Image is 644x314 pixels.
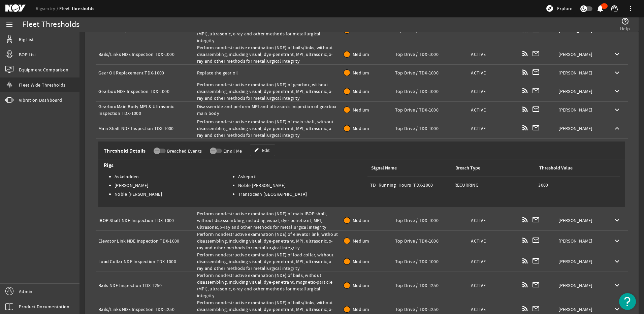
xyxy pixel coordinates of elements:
span: Medium [353,282,369,288]
div: Load Collar NDE Inspection TDX-1000 [98,258,192,265]
div: [PERSON_NAME] [558,258,604,265]
span: Rigs [101,162,362,169]
mat-icon: vibration [5,96,13,104]
div: Breach Type [455,164,480,172]
div: ACTIVE [471,217,516,224]
mat-icon: mail_outline [532,68,540,76]
div: [PERSON_NAME] [558,306,604,313]
mat-icon: rss_feed [521,236,529,244]
mat-icon: keyboard_arrow_down [613,50,621,58]
div: Top Drive / TDX-1250 [395,306,466,313]
div: Top Drive / TDX-1000 [395,106,466,113]
div: Threshold Value [539,164,573,172]
span: Medium [353,51,369,57]
div: [PERSON_NAME] [558,69,604,76]
span: Admin [19,288,32,295]
div: Disassemble and perform MPI and ultrasonic inspection of gearbox main body [197,103,339,117]
div: ACTIVE [471,106,516,113]
div: ACTIVE [471,51,516,58]
div: RECURRING [454,182,533,188]
div: Perform nondestructive examination (NDE) of gearbox, without disassembling, including visual, dye... [197,81,339,101]
mat-icon: keyboard_arrow_down [613,69,621,77]
button: more_vert [622,0,639,17]
span: Equipment Comparison [19,66,68,73]
button: Open Resource Center [619,293,636,310]
a: Edit [250,144,275,156]
div: [PERSON_NAME] [558,51,604,58]
label: Email Me [222,148,242,154]
div: ACTIVE [471,125,516,132]
a: Fleet-thresholds [59,5,94,12]
div: ACTIVE [471,282,516,289]
mat-icon: support_agent [610,4,618,12]
div: [PERSON_NAME] [558,238,604,244]
mat-icon: keyboard_arrow_down [613,216,621,224]
mat-icon: mail_outline [532,236,540,244]
mat-icon: rss_feed [521,216,529,224]
li: Transocean [GEOGRAPHIC_DATA] [238,191,362,197]
mat-icon: mail_outline [532,124,540,132]
mat-icon: mail_outline [532,281,540,289]
li: Noble [PERSON_NAME] [115,191,238,197]
label: Breached Events [166,148,202,154]
mat-icon: mail_outline [532,216,540,224]
mat-icon: rss_feed [521,305,529,313]
mat-icon: rss_feed [521,257,529,265]
div: IBOP Shaft NDE Inspection TDX-1000 [98,217,192,224]
div: Replace the gear oil [197,69,339,76]
mat-icon: notifications [596,4,604,12]
div: Perform nondestructive examination (NDE) of bails, without disassembling, including visual, dye-p... [197,272,339,299]
div: ACTIVE [471,238,516,244]
div: TD_Running_Hours_TDX-1000 [370,182,449,188]
mat-icon: rss_feed [521,50,529,58]
div: Top Drive / TDX-1000 [395,51,466,58]
div: Elevator Link NDE Inspection TDX-1000 [98,238,192,244]
div: Top Drive / TDX-1000 [395,217,466,224]
div: ACTIVE [471,306,516,313]
div: [PERSON_NAME] [558,217,604,224]
span: Rig List [19,36,34,43]
span: Medium [353,107,369,113]
div: [PERSON_NAME] [558,282,604,289]
li: Askeladden [115,174,238,180]
div: Bails/Links NDE Inspection TDX-1250 [98,306,192,313]
div: Top Drive / TDX-1250 [395,282,466,289]
div: Gearbox Main Body MPI & Ultrasonic Inspection TDX-1000 [98,103,192,117]
div: 3000 [538,182,617,188]
div: Perform nondestructive examination (NDE) of load collar, without disassembling, including visual,... [197,251,339,272]
div: Bails NDE Inspection TDX-1250 [98,282,192,289]
div: Top Drive / TDX-1000 [395,88,466,95]
div: Top Drive / TDX-1000 [395,258,466,265]
div: [PERSON_NAME] [558,88,604,95]
mat-icon: mail_outline [532,87,540,95]
mat-icon: explore [546,4,554,12]
div: Top Drive / TDX-1000 [395,125,466,132]
li: Noble [PERSON_NAME] [238,182,362,188]
mat-icon: mail_outline [532,257,540,265]
div: [PERSON_NAME] [558,106,604,113]
span: Medium [353,70,369,76]
span: Medium [353,125,369,131]
mat-icon: keyboard_arrow_down [613,305,621,313]
div: Top Drive / TDX-1000 [395,238,466,244]
span: Medium [353,238,369,244]
div: Perform nondestructive examination (NDE) of main shaft, without disassembling, including visual, ... [197,118,339,138]
div: Perform nondestructive examination (NDE) of main IBOP shaft, without disassembling, including vis... [197,210,339,230]
div: ACTIVE [471,88,516,95]
mat-icon: keyboard_arrow_down [613,106,621,114]
div: Fleet Thresholds [22,21,79,28]
div: Perform nondestructive examination (NDE) of elevator link, without disassembling, including visua... [197,231,339,251]
mat-icon: keyboard_arrow_down [613,281,621,289]
mat-icon: mail_outline [532,50,540,58]
span: Medium [353,217,369,223]
div: Gear Oil Replacement TDX-1000 [98,69,192,76]
a: Rigsentry [36,5,59,11]
li: Askepott [238,174,362,180]
span: Medium [353,306,369,312]
div: Top Drive / TDX-1000 [395,69,466,76]
mat-icon: keyboard_arrow_down [613,257,621,265]
mat-icon: keyboard_arrow_up [613,124,621,132]
li: [PERSON_NAME] [115,182,238,188]
div: Perform nondestructive examination (NDE) of bails/links, without disassembling, including visual,... [197,44,339,64]
mat-icon: rss_feed [521,124,529,132]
